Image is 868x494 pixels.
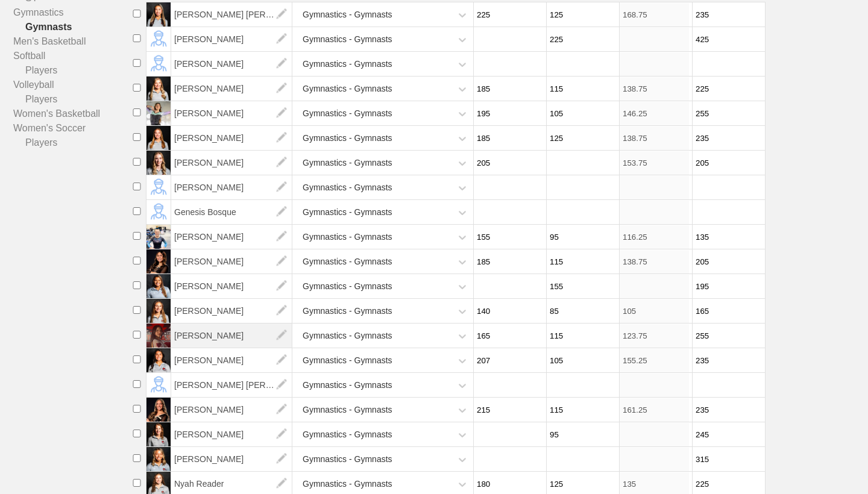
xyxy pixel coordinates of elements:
[171,207,292,217] a: Genesis Bosque
[171,305,292,316] a: [PERSON_NAME]
[171,175,292,199] span: [PERSON_NAME]
[269,225,294,249] img: edit.png
[303,275,392,298] div: Gymnastics - Gymnasts
[13,20,133,34] a: Gymnasts
[171,454,292,464] a: [PERSON_NAME]
[13,63,133,78] a: Players
[13,5,133,20] a: Gymnastics
[171,256,292,266] a: [PERSON_NAME]
[171,77,292,101] span: [PERSON_NAME]
[303,201,392,224] div: Gymnastics - Gymnasts
[303,374,392,396] div: Gymnastics - Gymnasts
[269,2,294,27] img: edit.png
[269,324,294,348] img: edit.png
[269,299,294,323] img: edit.png
[171,34,292,44] a: [PERSON_NAME]
[171,9,292,19] a: [PERSON_NAME] [PERSON_NAME]
[171,2,292,27] span: [PERSON_NAME] [PERSON_NAME]
[303,53,392,75] div: Gymnastics - Gymnasts
[269,175,294,199] img: edit.png
[269,398,294,422] img: edit.png
[171,380,292,390] a: [PERSON_NAME] [PERSON_NAME]
[13,136,133,150] a: Players
[303,251,392,273] div: Gymnastics - Gymnasts
[269,200,294,224] img: edit.png
[171,58,292,69] a: [PERSON_NAME]
[303,325,392,347] div: Gymnastics - Gymnasts
[171,101,292,125] span: [PERSON_NAME]
[171,330,292,340] a: [PERSON_NAME]
[171,157,292,167] a: [PERSON_NAME]
[269,447,294,471] img: edit.png
[171,348,292,372] span: [PERSON_NAME]
[171,83,292,93] a: [PERSON_NAME]
[171,373,292,397] span: [PERSON_NAME] [PERSON_NAME]
[269,373,294,397] img: edit.png
[171,52,292,76] span: [PERSON_NAME]
[303,349,392,372] div: Gymnastics - Gymnasts
[13,121,133,136] a: Women's Soccer
[171,324,292,348] span: [PERSON_NAME]
[303,127,392,149] div: Gymnastics - Gymnasts
[171,182,292,192] a: [PERSON_NAME]
[171,133,292,143] a: [PERSON_NAME]
[13,34,133,49] a: Men's Basketball
[171,422,292,446] span: [PERSON_NAME]
[303,78,392,100] div: Gymnastics - Gymnasts
[171,108,292,118] a: [PERSON_NAME]
[303,226,392,248] div: Gymnastics - Gymnasts
[13,78,133,92] a: Volleyball
[303,448,392,471] div: Gymnastics - Gymnasts
[13,107,133,121] a: Women's Basketball
[269,151,294,175] img: edit.png
[269,77,294,101] img: edit.png
[171,478,292,489] a: Nyah Reader
[303,424,392,446] div: Gymnastics - Gymnasts
[303,300,392,322] div: Gymnastics - Gymnasts
[171,299,292,323] span: [PERSON_NAME]
[171,200,292,224] span: Genesis Bosque
[171,447,292,471] span: [PERSON_NAME]
[171,281,292,291] a: [PERSON_NAME]
[303,4,392,26] div: Gymnastics - Gymnasts
[269,249,294,274] img: edit.png
[303,28,392,51] div: Gymnastics - Gymnasts
[171,126,292,150] span: [PERSON_NAME]
[269,101,294,125] img: edit.png
[171,151,292,175] span: [PERSON_NAME]
[171,225,292,249] span: [PERSON_NAME]
[171,398,292,422] span: [PERSON_NAME]
[171,404,292,414] a: [PERSON_NAME]
[269,52,294,76] img: edit.png
[269,27,294,51] img: edit.png
[303,399,392,421] div: Gymnastics - Gymnasts
[269,126,294,150] img: edit.png
[171,274,292,298] span: [PERSON_NAME]
[269,348,294,372] img: edit.png
[171,355,292,365] a: [PERSON_NAME]
[651,354,868,494] iframe: Chat Widget
[13,92,133,107] a: Players
[171,27,292,51] span: [PERSON_NAME]
[303,102,392,125] div: Gymnastics - Gymnasts
[269,422,294,446] img: edit.png
[171,249,292,274] span: [PERSON_NAME]
[13,49,133,63] a: Softball
[303,152,392,174] div: Gymnastics - Gymnasts
[303,177,392,199] div: Gymnastics - Gymnasts
[269,274,294,298] img: edit.png
[171,231,292,242] a: [PERSON_NAME]
[171,429,292,439] a: [PERSON_NAME]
